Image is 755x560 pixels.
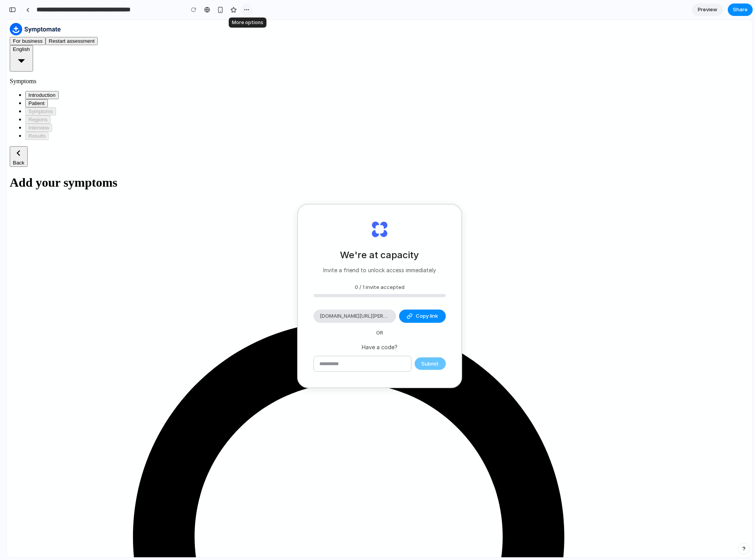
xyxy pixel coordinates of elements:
[229,17,266,28] div: More options
[340,248,419,262] h2: We're at capacity
[698,6,717,14] span: Preview
[19,71,52,79] button: Introduction
[323,266,436,274] p: Invite a friend to unlock access immediately
[3,58,743,65] p: Symptoms
[314,283,446,291] div: 0 / 1 invite accepted
[19,104,46,112] button: Interview
[3,126,21,147] button: Back
[733,6,748,14] span: Share
[314,343,446,351] p: Have a code?
[3,156,743,170] h1: Add your symptoms
[19,112,42,120] button: Results
[19,87,49,96] button: Symptoms
[19,79,41,87] button: Patient
[39,17,91,25] button: Restart assessment
[3,3,54,16] img: Symptomate logo
[314,310,396,323] div: [DOMAIN_NAME][URL][PERSON_NAME]
[3,25,26,52] button: English
[320,312,390,320] span: [DOMAIN_NAME][URL][PERSON_NAME]
[19,96,44,104] button: Regions
[728,3,753,16] button: Share
[370,329,389,337] span: OR
[3,17,39,25] button: For business
[399,310,446,323] button: Copy link
[416,312,438,320] span: Copy link
[692,3,723,16] a: Preview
